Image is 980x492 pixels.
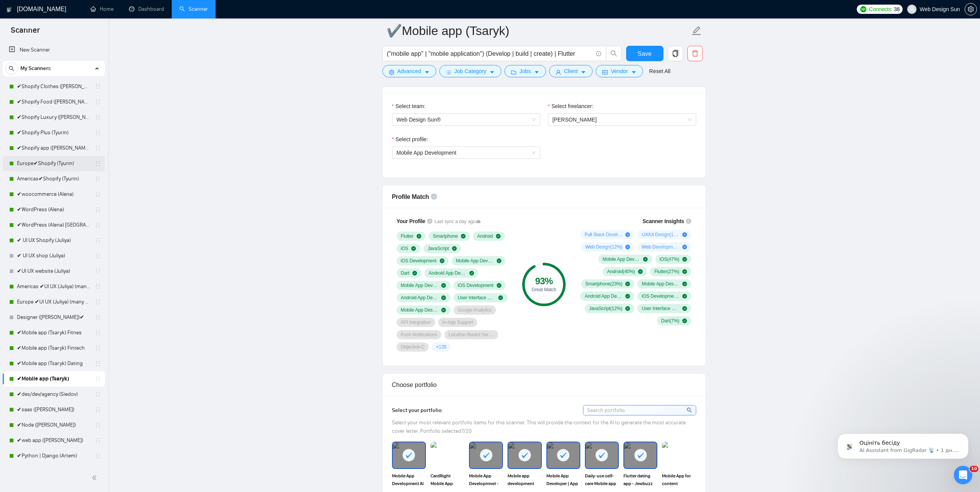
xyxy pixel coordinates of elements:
[17,417,90,433] a: ✔Node ([PERSON_NAME])
[642,218,684,224] span: Scanner Insights
[638,49,652,58] span: Save
[95,299,101,305] span: holder
[17,433,90,448] a: ✔web app ([PERSON_NAME])
[436,344,446,350] span: + 120
[469,472,503,487] span: Mobile App Developmnet - Flutter IOS Android Design
[95,330,101,336] span: holder
[687,406,693,414] span: search
[17,356,90,371] a: ✔Mobile app (Tsaryk) Dating
[477,233,493,239] span: Android
[401,245,409,252] span: iOS
[826,417,980,471] iframe: Intercom notifications сообщение
[522,287,566,292] div: Great Match
[682,257,687,262] span: check-circle
[397,67,421,75] span: Advanced
[17,279,90,294] a: Americas ✔UI UX (Juliya) (many posts)
[401,295,439,301] span: Android App Development
[17,140,90,156] a: ✔Shopify app ([PERSON_NAME])
[441,308,446,312] span: check-circle
[606,46,622,61] button: search
[504,65,546,77] button: folderJobscaret-down
[589,305,622,312] span: JavaScript ( 12 %)
[625,306,630,311] span: check-circle
[429,270,466,276] span: Android App Development
[17,294,90,310] a: Europe ✔UI UX (Juliya) (many posts)
[95,376,101,382] span: holder
[497,259,501,263] span: check-circle
[549,65,593,77] button: userClientcaret-down
[17,464,90,479] a: ✔laravel | vue | react ([PERSON_NAME])
[401,344,425,350] span: Objective-C
[392,374,696,396] div: Choose portfolio
[585,281,622,287] span: Smartphone ( 23 %)
[397,150,457,156] span: Mobile App Development
[688,50,702,57] span: delete
[433,233,458,239] span: Smartphone
[17,448,90,464] a: ✔Python | Django (Artem)
[970,466,978,472] span: 10
[625,282,630,286] span: check-circle
[611,67,628,75] span: Vendor
[17,248,90,264] a: ✔ UI UX shop (Juliya)
[17,233,90,248] a: ✔ UI UX Shopify (Juliya)
[92,474,99,482] span: double-left
[17,94,90,110] a: ✔Shopify Food ([PERSON_NAME])
[682,269,687,274] span: check-circle
[392,472,426,487] span: Mobile App Development AI Generation Flutter IOS Andriod
[894,5,900,13] span: 38
[461,234,466,238] span: check-circle
[682,245,687,249] span: plus-circle
[548,102,593,110] label: Select freelancer:
[397,218,426,224] span: Your Profile
[631,69,637,75] span: caret-down
[6,66,17,71] span: search
[389,69,394,75] span: setting
[442,319,473,325] span: In-App Support
[424,69,430,75] span: caret-down
[692,26,702,36] span: edit
[90,6,114,12] a: homeHome
[508,472,541,487] span: Mobile app development IOS Andriod Flutter Mob Application Developer
[417,234,421,238] span: check-circle
[397,114,536,125] span: Web Design Sun®
[17,264,90,279] a: ✔UI UX website (Juliya)
[427,218,432,224] span: info-circle
[638,269,643,274] span: check-circle
[95,222,101,228] span: holder
[489,69,495,75] span: caret-down
[5,25,46,41] span: Scanner
[583,405,696,415] input: Search portfolio
[440,259,444,263] span: check-circle
[17,402,90,417] a: ✔saas ([PERSON_NAME])
[553,117,597,123] span: [PERSON_NAME]
[9,42,99,58] a: New Scanner
[596,51,601,56] span: info-circle
[401,282,439,289] span: Mobile App Development
[95,114,101,120] span: holder
[602,69,608,75] span: idcard
[17,371,90,387] a: ✔Mobile app (Tsaryk)
[392,102,426,110] label: Select team:
[95,284,101,290] span: holder
[682,306,687,311] span: check-circle
[431,193,437,200] span: info-circle
[387,21,690,40] input: Scanner name...
[17,110,90,125] a: ✔Shopify Luxury ([PERSON_NAME])
[95,145,101,151] span: holder
[625,294,630,299] span: check-circle
[642,293,679,299] span: iOS Development ( 12 %)
[626,46,663,61] button: Save
[534,69,539,75] span: caret-down
[95,99,101,105] span: holder
[95,314,101,320] span: holder
[497,283,501,288] span: check-circle
[965,6,977,12] span: setting
[662,472,696,487] span: Mobile App for content management/creation
[434,218,481,225] span: Last sync a day ago
[649,67,670,75] a: Reset All
[401,307,439,313] span: Mobile App Design
[456,258,494,264] span: Mobile App Development
[95,83,101,90] span: holder
[95,360,101,367] span: holder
